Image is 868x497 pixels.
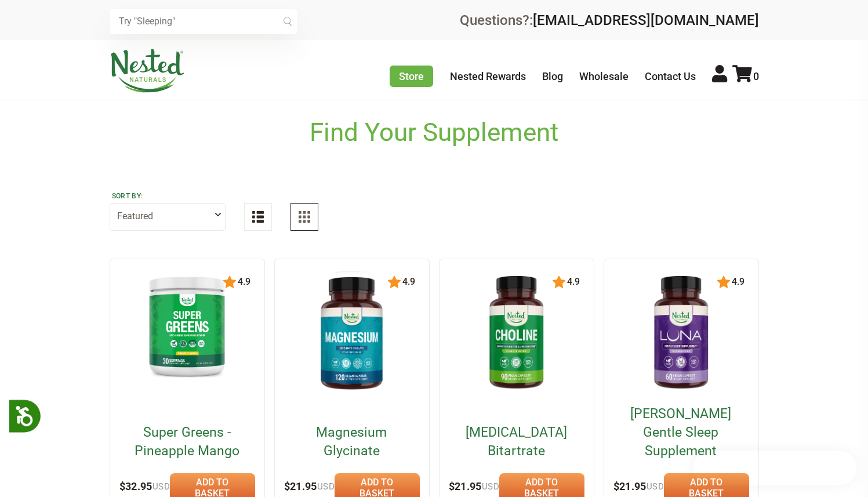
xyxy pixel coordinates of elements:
[459,423,574,460] a: [MEDICAL_DATA] Bitartrate
[137,269,237,383] img: Super Greens - Pineapple Mango
[299,211,310,223] img: Grid
[129,423,245,460] a: Super Greens - Pineapple Mango
[284,480,335,492] span: $21.95
[645,70,696,82] a: Contact Us
[579,70,629,82] a: Wholesale
[753,70,759,82] span: 0
[119,480,170,492] span: $32.95
[310,118,558,147] h1: Find Your Supplement
[717,275,731,289] img: star.svg
[294,423,409,460] a: Magnesium Glycinate
[731,277,744,287] span: 4.9
[566,277,580,287] span: 4.9
[613,480,664,492] span: $21.95
[390,66,433,87] a: Store
[450,70,526,82] a: Nested Rewards
[317,481,335,492] span: USD
[237,277,250,287] span: 4.9
[647,481,664,492] span: USD
[401,277,415,287] span: 4.9
[552,275,566,289] img: star.svg
[223,275,237,289] img: star.svg
[542,70,563,82] a: Blog
[482,481,499,492] span: USD
[533,12,759,28] a: [EMAIL_ADDRESS][DOMAIN_NAME]
[112,191,223,201] label: Sort by:
[467,269,566,398] img: Choline Bitartrate
[110,9,297,34] input: Try "Sleeping"
[387,275,401,289] img: star.svg
[110,49,185,93] img: Nested Naturals
[623,405,739,460] a: [PERSON_NAME] Gentle Sleep Supplement
[460,13,759,27] div: Questions?:
[252,211,264,223] img: List
[302,269,402,398] img: Magnesium Glycinate
[732,70,759,82] a: 0
[449,480,500,492] span: $21.95
[631,269,731,398] img: LUNA Gentle Sleep Supplement
[693,451,856,485] iframe: Button to open loyalty program pop-up
[152,481,170,492] span: USD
